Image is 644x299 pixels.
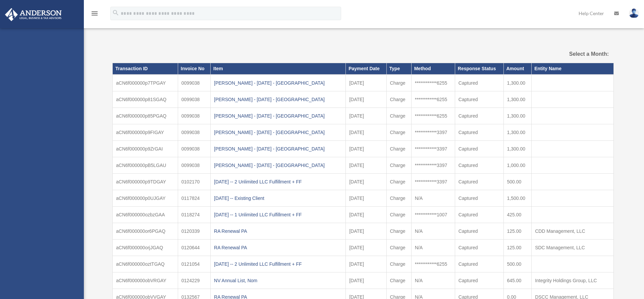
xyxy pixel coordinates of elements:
div: [PERSON_NAME] - [DATE] - [GEOGRAPHIC_DATA] [214,128,342,137]
td: [DATE] [346,141,386,157]
td: aCN6f000000p85PGAQ [113,108,178,124]
td: 1,300.00 [503,124,532,141]
div: NV Annual List, Nom [214,276,342,285]
td: 0120644 [178,240,210,256]
td: Charge [386,190,411,207]
div: [DATE] -- 1 Unlimited LLC Fulfillment + FF [214,210,342,219]
td: [DATE] [346,75,386,91]
th: Method [411,63,455,75]
td: [DATE] [346,256,386,272]
td: Captured [455,174,503,190]
td: 125.00 [503,240,532,256]
td: N/A [411,223,455,240]
td: 1,500.00 [503,190,532,207]
td: Charge [386,174,411,190]
td: Charge [386,256,411,272]
td: Captured [455,75,503,91]
i: search [112,9,119,16]
td: Captured [455,207,503,223]
div: [DATE] -- 2 Unlimited LLC Fulfillment + FF [214,177,342,186]
td: 0099038 [178,157,210,174]
td: 0120339 [178,223,210,240]
th: Type [386,63,411,75]
td: Charge [386,223,411,240]
td: Charge [386,124,411,141]
td: Captured [455,141,503,157]
td: aCN6f000000obVRGAY [113,272,178,289]
a: menu [91,12,99,17]
div: [DATE] -- Existing Client [214,194,342,203]
td: [DATE] [346,174,386,190]
td: Charge [386,141,411,157]
td: aCN6f000000p9TDGAY [113,174,178,190]
td: aCN6f000000p7TPGAY [113,75,178,91]
td: 1,000.00 [503,157,532,174]
td: SDC Management, LLC [532,240,614,256]
td: Charge [386,272,411,289]
td: Captured [455,124,503,141]
td: Charge [386,240,411,256]
th: Transaction ID [113,63,178,75]
td: Captured [455,223,503,240]
td: 645.00 [503,272,532,289]
img: Anderson Advisors Platinum Portal [3,8,64,21]
th: Response Status [455,63,503,75]
td: aCN6f000000p9ZrGAI [113,141,178,157]
td: [DATE] [346,207,386,223]
td: 1,300.00 [503,91,532,108]
td: N/A [411,240,455,256]
td: 500.00 [503,174,532,190]
td: Captured [455,272,503,289]
td: Captured [455,157,503,174]
th: Amount [503,63,532,75]
td: 0099038 [178,91,210,108]
div: [PERSON_NAME] - [DATE] - [GEOGRAPHIC_DATA] [214,95,342,104]
div: RA Renewal PA [214,243,342,252]
td: 0121054 [178,256,210,272]
label: Select a Month: [535,49,609,59]
td: aCN6f000000orjJGAQ [113,240,178,256]
td: Charge [386,91,411,108]
td: 0099038 [178,108,210,124]
td: [DATE] [346,108,386,124]
td: 1,300.00 [503,75,532,91]
div: [PERSON_NAME] - [DATE] - [GEOGRAPHIC_DATA] [214,144,342,154]
div: [PERSON_NAME] - [DATE] - [GEOGRAPHIC_DATA] [214,78,342,88]
td: 0117824 [178,190,210,207]
td: [DATE] [346,124,386,141]
td: 0099038 [178,75,210,91]
td: 500.00 [503,256,532,272]
td: Charge [386,207,411,223]
td: aCN6f000000p0UJGAY [113,190,178,207]
div: [PERSON_NAME] - [DATE] - [GEOGRAPHIC_DATA] [214,111,342,121]
td: N/A [411,272,455,289]
td: Integrity Holdings Group, LLC [532,272,614,289]
td: 0099038 [178,124,210,141]
td: 1,300.00 [503,108,532,124]
div: [DATE] -- 2 Unlimited LLC Fulfillment + FF [214,259,342,269]
td: aCN6f000000p81SGAQ [113,91,178,108]
td: CDD Management, LLC [532,223,614,240]
th: Entity Name [532,63,614,75]
td: 0099038 [178,141,210,157]
td: Captured [455,108,503,124]
img: User Pic [629,8,639,18]
th: Payment Date [346,63,386,75]
td: [DATE] [346,272,386,289]
td: aCN6f000000ozbzGAA [113,207,178,223]
div: RA Renewal PA [214,226,342,236]
td: [DATE] [346,190,386,207]
div: [PERSON_NAME] - [DATE] - [GEOGRAPHIC_DATA] [214,161,342,170]
td: aCN6f000000oztTGAQ [113,256,178,272]
i: menu [91,9,99,17]
td: 0124229 [178,272,210,289]
td: Charge [386,108,411,124]
td: Charge [386,157,411,174]
td: Captured [455,190,503,207]
td: 0102170 [178,174,210,190]
td: 0118274 [178,207,210,223]
td: 425.00 [503,207,532,223]
td: Captured [455,91,503,108]
td: aCN6f000000pB5LGAU [113,157,178,174]
td: N/A [411,190,455,207]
